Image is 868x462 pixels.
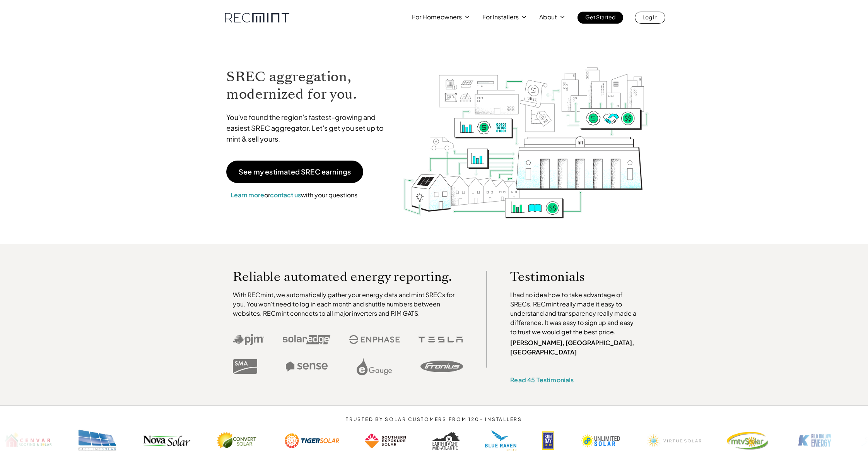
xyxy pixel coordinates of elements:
[585,12,615,22] p: Get Started
[226,190,362,200] p: or with your questions
[642,12,658,22] p: Log In
[226,112,391,144] p: You've found the region's fastest-growing and easiest SREC aggregator. Let's get you set up to mi...
[510,338,640,357] p: [PERSON_NAME], [GEOGRAPHIC_DATA], [GEOGRAPHIC_DATA]
[510,271,625,282] p: Testimonials
[270,191,301,199] a: contact us
[323,417,546,422] p: TRUSTED BY SOLAR CUSTOMERS FROM 120+ INSTALLERS
[412,12,462,22] p: For Homeowners
[239,168,351,175] p: See my estimated SREC earnings
[539,12,557,22] p: About
[510,376,574,384] a: Read 45 Testimonials
[233,271,463,282] p: Reliable automated energy reporting.
[635,12,665,24] a: Log In
[226,68,391,103] h1: SREC aggregation, modernized for you.
[231,191,264,199] a: Learn more
[510,290,640,337] p: I had no idea how to take advantage of SRECs. RECmint really made it easy to understand and trans...
[403,47,649,221] img: RECmint value cycle
[226,161,363,183] a: See my estimated SREC earnings
[233,290,463,318] p: With RECmint, we automatically gather your energy data and mint SRECs for you. You won't need to ...
[482,12,519,22] p: For Installers
[578,12,623,24] a: Get Started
